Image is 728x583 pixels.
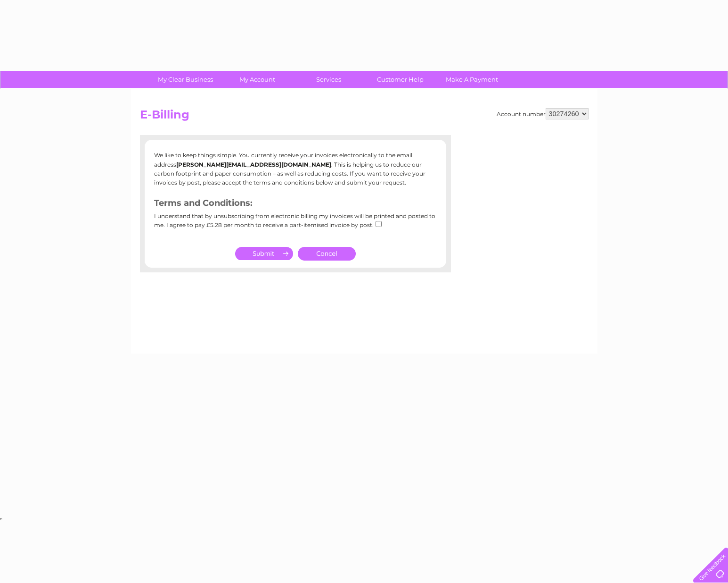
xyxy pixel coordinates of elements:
a: Customer Help [361,71,439,88]
h3: Terms and Conditions: [154,196,437,213]
b: [PERSON_NAME][EMAIL_ADDRESS][DOMAIN_NAME] [176,161,331,168]
div: Account number [497,108,589,119]
a: Cancel [298,247,356,261]
a: Services [290,71,368,88]
a: My Clear Business [147,71,224,88]
h2: E-Billing [140,108,589,126]
input: Submit [235,247,293,260]
a: Make A Payment [433,71,511,88]
p: We like to keep things simple. You currently receive your invoices electronically to the email ad... [154,151,437,187]
div: I understand that by unsubscribing from electronic billing my invoices will be printed and posted... [154,213,437,235]
a: My Account [218,71,296,88]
